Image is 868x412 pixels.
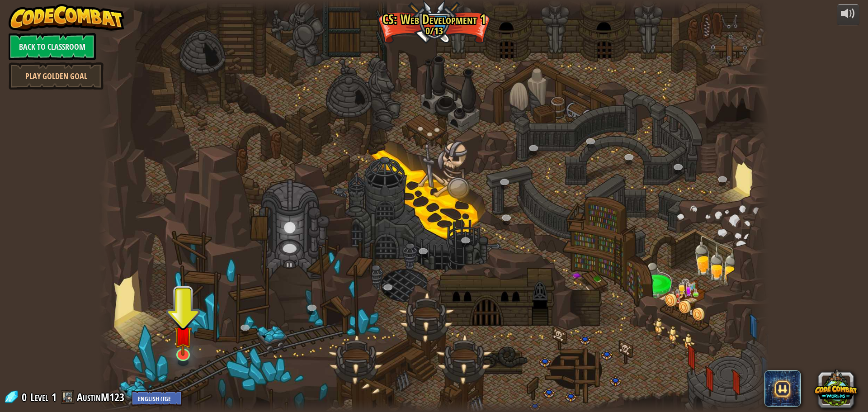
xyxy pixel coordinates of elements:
span: 0 [22,390,29,404]
a: Back to Classroom [9,33,96,60]
img: level-banner-unstarted.png [174,314,192,356]
span: 1 [52,390,57,404]
a: AustinM123 [77,390,127,404]
button: Adjust volume [837,4,859,25]
img: CodeCombat - Learn how to code by playing a game [9,4,124,31]
a: Play Golden Goal [9,62,104,90]
span: Level [30,390,48,405]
